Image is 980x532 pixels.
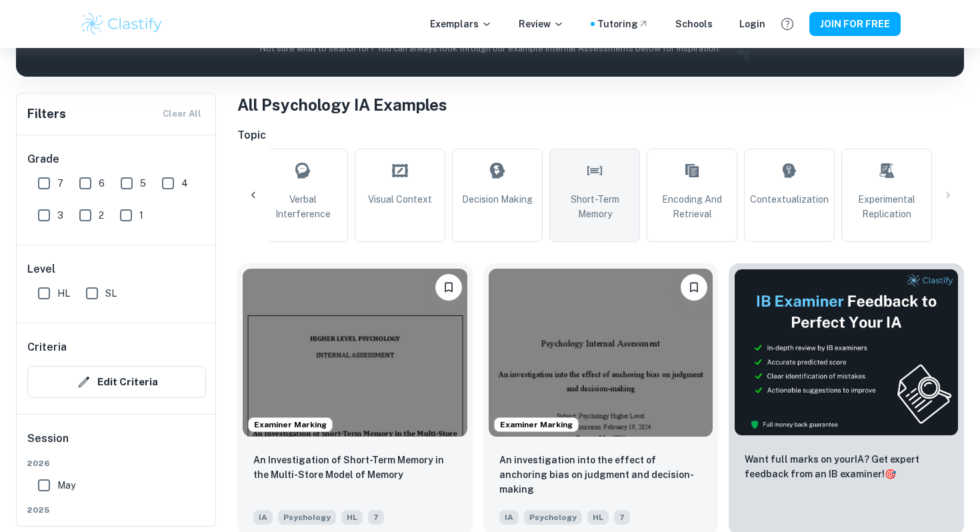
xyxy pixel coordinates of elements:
span: Examiner Marking [249,419,332,431]
button: Edit Criteria [27,366,206,398]
h1: All Psychology IA Examples [237,93,964,117]
p: Want full marks on your IA ? Get expert feedback from an IB examiner! [745,452,948,481]
span: 2025 [27,504,206,516]
span: Psychology [278,510,336,525]
span: HL [341,510,363,525]
span: 3 [57,208,63,223]
h6: Level [27,261,206,277]
button: Please log in to bookmark exemplars [435,274,462,301]
span: Encoding and Retrieval [653,192,731,221]
h6: Topic [237,127,964,143]
span: 6 [99,176,105,191]
button: Please log in to bookmark exemplars [681,274,707,301]
span: Examiner Marking [495,419,578,431]
span: May [57,478,75,493]
span: 7 [57,176,63,191]
span: 2026 [27,457,206,469]
span: 2 [99,208,104,223]
h6: Criteria [27,339,67,355]
span: 5 [140,176,146,191]
img: Thumbnail [734,269,959,436]
span: SL [105,286,117,301]
span: 1 [139,208,143,223]
span: 7 [368,510,384,525]
p: Exemplars [430,17,492,31]
img: Clastify logo [79,11,164,37]
span: 🎯 [885,469,896,479]
span: Short-Term Memory [555,192,634,221]
span: HL [587,510,609,525]
span: HL [57,286,70,301]
span: IA [253,510,273,525]
h6: Grade [27,151,206,167]
p: An investigation into the effect of anchoring bias on judgment and decision-making [499,453,703,497]
span: 7 [614,510,630,525]
span: Experimental Replication [847,192,926,221]
span: Verbal Interference [263,192,342,221]
span: Contextualization [750,192,829,207]
a: Tutoring [597,17,649,31]
span: Visual Context [368,192,432,207]
h6: Session [27,431,206,457]
span: Psychology [524,510,582,525]
button: Help and Feedback [776,13,799,35]
p: Not sure what to search for? You can always look through our example Internal Assessments below f... [27,42,953,55]
p: Review [519,17,564,31]
h6: Filters [27,105,66,123]
a: Login [739,17,765,31]
img: Psychology IA example thumbnail: An Investigation of Short-Term Memory in [243,269,467,437]
a: Schools [675,17,713,31]
span: Decision Making [462,192,533,207]
img: Psychology IA example thumbnail: An investigation into the effect of anch [489,269,713,437]
p: An Investigation of Short-Term Memory in the Multi-Store Model of Memory [253,453,457,482]
span: IA [499,510,519,525]
button: JOIN FOR FREE [809,12,901,36]
span: 4 [181,176,188,191]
